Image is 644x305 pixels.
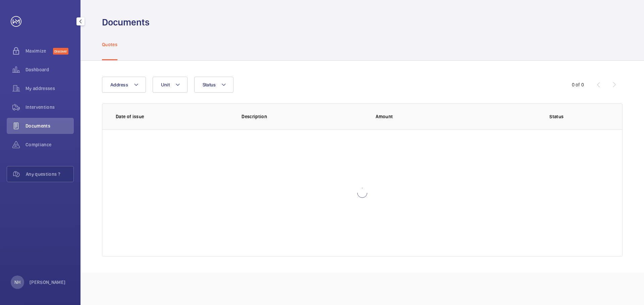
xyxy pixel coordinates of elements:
[25,104,74,110] span: Interventions
[25,48,53,54] span: Maximize
[504,113,609,120] p: Status
[203,82,216,87] span: Status
[110,82,128,87] span: Address
[25,66,74,73] span: Dashboard
[153,77,187,93] button: Unit
[572,81,584,88] div: 0 of 0
[25,85,74,92] span: My addresses
[194,77,234,93] button: Status
[161,82,170,87] span: Unit
[376,113,493,120] p: Amount
[241,113,365,120] p: Description
[102,41,117,48] p: Quotes
[53,48,68,55] span: Discover
[25,123,74,129] span: Documents
[102,77,146,93] button: Address
[25,141,74,148] span: Compliance
[102,16,150,28] h1: Documents
[30,279,66,286] p: [PERSON_NAME]
[116,113,231,120] p: Date of issue
[14,279,20,286] p: NH
[26,171,73,177] span: Any questions ?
